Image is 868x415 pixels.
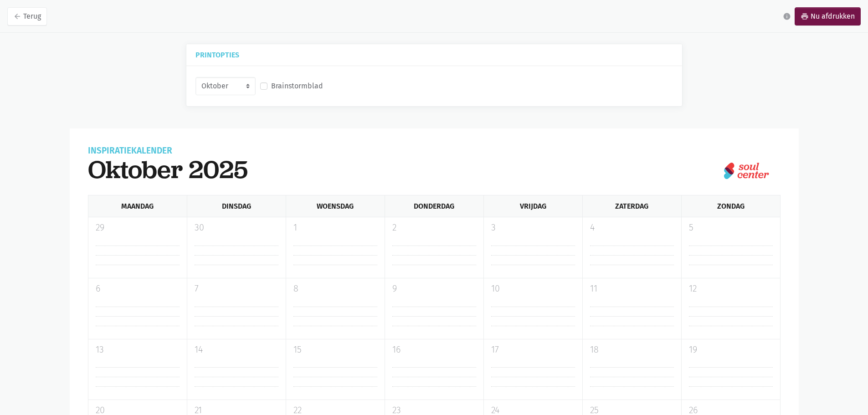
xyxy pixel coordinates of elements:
div: Zaterdag [582,195,681,217]
p: 12 [689,282,773,296]
p: 18 [590,343,674,357]
div: Woensdag [286,195,385,217]
a: arrow_backTerug [7,7,47,26]
div: Inspiratiekalender [88,147,248,155]
div: Zondag [681,195,781,217]
a: printNu afdrukken [795,7,861,26]
p: 6 [96,282,180,296]
p: 15 [293,343,377,357]
p: 29 [96,221,180,235]
p: 11 [590,282,674,296]
p: 10 [491,282,575,296]
div: Dinsdag [187,195,286,217]
label: Brainstormblad [271,80,323,92]
p: 17 [491,343,575,357]
div: Vrijdag [483,195,582,217]
i: info [783,12,791,20]
p: 8 [293,282,377,296]
p: 4 [590,221,674,235]
p: 2 [392,221,476,235]
h5: Printopties [195,51,673,58]
p: 14 [195,343,278,357]
p: 16 [392,343,476,357]
p: 13 [96,343,180,357]
p: 7 [195,282,278,296]
div: Maandag [88,195,187,217]
p: 3 [491,221,575,235]
p: 9 [392,282,476,296]
p: 1 [293,221,377,235]
i: print [801,12,809,20]
h1: oktober 2025 [88,155,248,184]
p: 5 [689,221,773,235]
div: Donderdag [385,195,483,217]
p: 19 [689,343,773,357]
i: arrow_back [13,12,21,20]
p: 30 [195,221,278,235]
